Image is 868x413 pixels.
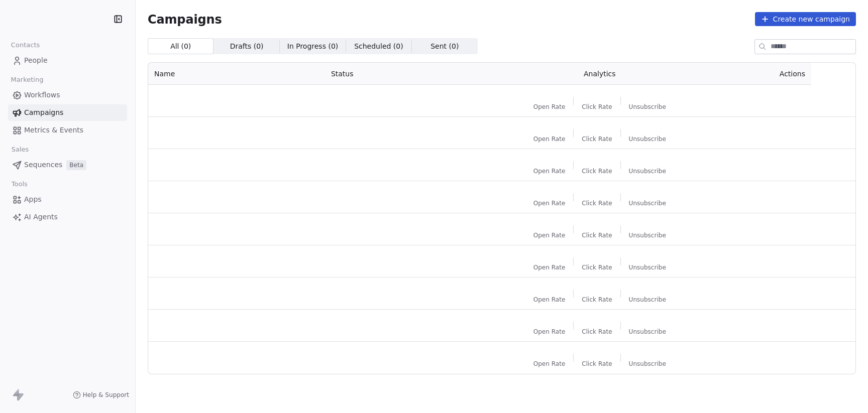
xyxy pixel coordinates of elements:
span: Marketing [7,72,48,87]
span: Open Rate [533,103,566,111]
span: Open Rate [533,360,566,368]
th: Actions [713,63,811,85]
a: Workflows [8,87,127,103]
span: Sent ( 0 ) [430,41,459,52]
span: Workflows [24,90,60,100]
span: Drafts ( 0 ) [230,41,264,52]
a: SequencesBeta [8,157,127,173]
span: Click Rate [582,135,612,143]
span: Unsubscribe [629,328,666,336]
span: Campaigns [24,107,63,118]
span: Click Rate [582,263,612,271]
a: Campaigns [8,104,127,121]
a: People [8,52,127,69]
span: Click Rate [582,360,612,368]
span: Sequences [24,160,62,170]
span: Unsubscribe [629,231,666,239]
a: Help & Support [73,391,129,399]
span: Open Rate [533,231,566,239]
span: Campaigns [148,12,222,26]
span: Contacts [7,38,44,53]
span: AI Agents [24,212,58,222]
span: Help & Support [83,391,129,399]
span: Click Rate [582,231,612,239]
a: Metrics & Events [8,122,127,139]
span: Click Rate [582,296,612,304]
span: In Progress ( 0 ) [287,41,339,52]
span: Unsubscribe [629,167,666,175]
span: Sales [7,142,33,157]
span: Unsubscribe [629,103,666,111]
span: Beta [66,160,86,170]
span: Unsubscribe [629,296,666,304]
th: Analytics [486,63,713,85]
span: Unsubscribe [629,135,666,143]
span: Open Rate [533,263,566,271]
a: AI Agents [8,209,127,225]
span: Metrics & Events [24,125,83,135]
span: Click Rate [582,167,612,175]
span: Click Rate [582,328,612,336]
span: Unsubscribe [629,263,666,271]
th: Status [325,63,486,85]
span: Open Rate [533,199,566,207]
span: Open Rate [533,135,566,143]
th: Name [148,63,325,85]
span: Open Rate [533,296,566,304]
span: Scheduled ( 0 ) [354,41,403,52]
button: Create new campaign [755,12,856,26]
span: Apps [24,194,42,205]
span: Unsubscribe [629,360,666,368]
span: People [24,55,48,66]
span: Open Rate [533,167,566,175]
a: Apps [8,191,127,208]
span: Click Rate [582,103,612,111]
span: Tools [7,177,32,192]
span: Unsubscribe [629,199,666,207]
span: Click Rate [582,199,612,207]
span: Open Rate [533,328,566,336]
